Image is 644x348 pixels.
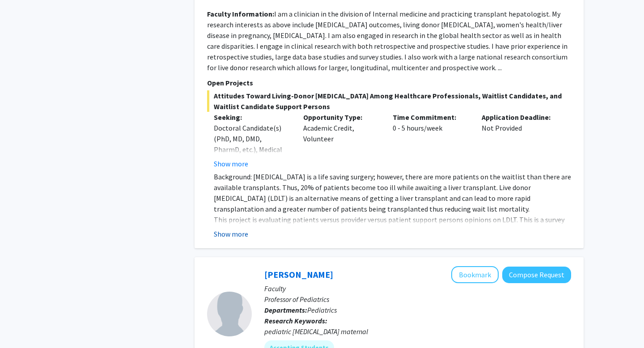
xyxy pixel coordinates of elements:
span: Pediatrics [307,306,337,314]
p: Time Commitment: [393,112,469,123]
button: Add Neera Goyal to Bookmarks [451,266,499,283]
b: Departments: [264,306,307,314]
div: Academic Credit, Volunteer [297,112,386,169]
button: Show more [214,229,248,239]
div: 0 - 5 hours/week [386,112,475,169]
b: Faculty Information: [207,9,274,18]
button: Compose Request to Neera Goyal [502,267,571,283]
p: Opportunity Type: [303,112,379,123]
p: Seeking: [214,112,290,123]
p: Open Projects [207,77,571,88]
p: Background: [MEDICAL_DATA] is a life saving surgery; however, there are more patients on the wait... [214,171,571,214]
div: Not Provided [475,112,564,169]
div: Doctoral Candidate(s) (PhD, MD, DMD, PharmD, etc.), Medical Resident(s) / Medical Fellow(s) [214,123,290,176]
p: Professor of Pediatrics [264,294,571,305]
div: pediatric [MEDICAL_DATA] maternal [264,326,571,337]
p: Application Deadline: [482,112,558,123]
iframe: Chat [7,308,38,341]
button: Show more [214,158,248,169]
span: Attitudes Toward Living-Donor [MEDICAL_DATA] Among Healthcare Professionals, Waitlist Candidates,... [207,90,571,112]
a: [PERSON_NAME] [264,269,333,280]
p: This project is evaluating patients versus provider versus patient support persons opinions on LD... [214,214,571,236]
fg-read-more: I am a clinician in the division of Internal medicine and practicing transplant hepatologist. My ... [207,9,568,72]
p: Faculty [264,283,571,294]
b: Research Keywords: [264,316,327,325]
